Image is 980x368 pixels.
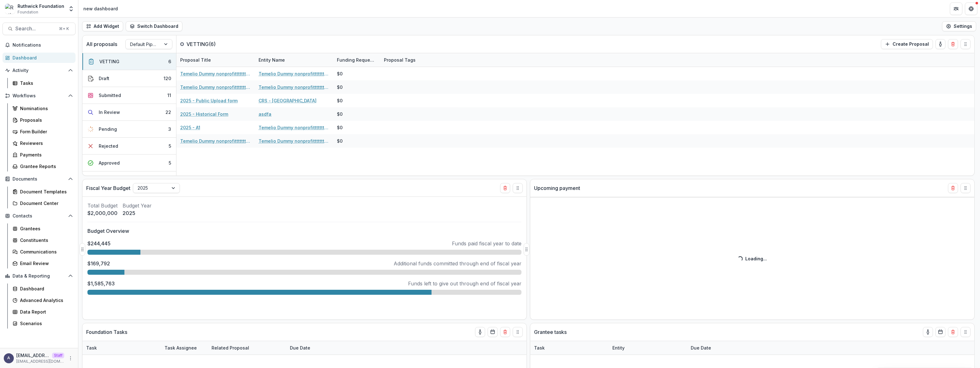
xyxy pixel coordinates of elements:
[337,84,343,90] div: $0
[20,163,71,170] div: Grantee Reports
[3,40,76,50] button: Notifications
[180,84,251,90] a: Temelio Dummy nonprofittttttttt a4 sda16s5d - 2025 - A1
[259,70,329,77] a: Temelio Dummy nonprofittttttttt a4 sda16s5d
[86,328,127,336] p: Foundation Tasks
[380,53,459,67] div: Proposal Tags
[948,327,958,337] button: Delete card
[948,183,958,193] button: Delete card
[923,327,933,337] button: toggle-assigned-to-me
[87,202,118,209] p: Total Budget
[99,109,120,115] div: In Review
[513,327,523,337] button: Drag
[961,39,971,49] button: Drag
[452,240,521,247] p: Funds paid fiscal year to date
[82,53,176,70] button: VETTING6
[3,271,76,281] button: Open Data & Reporting
[337,138,343,144] div: $0
[99,143,118,149] div: Rejected
[961,327,971,337] button: Drag
[86,184,130,192] p: Fiscal Year Budget
[20,260,71,267] div: Email Review
[3,23,76,35] button: Search...
[259,84,329,90] a: Temelio Dummy nonprofittttttttt a4 sda16s5d
[10,235,76,245] a: Constituents
[259,124,329,131] a: Temelio Dummy nonprofittttttttt a4 sda16s5d
[87,240,111,247] p: $244,445
[20,140,71,146] div: Reviewers
[10,115,76,125] a: Proposals
[534,184,580,192] p: Upcoming payment
[167,92,171,99] div: 11
[13,43,73,48] span: Notifications
[935,327,946,337] button: Calendar
[82,87,176,104] button: Submitted11
[10,198,76,208] a: Document Center
[13,54,71,61] div: Dashboard
[164,75,171,82] div: 120
[259,97,317,104] a: CRS - [GEOGRAPHIC_DATA]
[942,21,976,31] button: Settings
[18,9,38,15] span: Foundation
[99,75,109,82] div: Draft
[259,138,329,144] a: Temelio Dummy nonprofittttttttt a4 sda16s5d
[86,40,117,48] p: All proposals
[13,273,66,279] span: Data & Reporting
[500,327,510,337] button: Delete card
[16,359,64,364] p: [EMAIL_ADDRESS][DOMAIN_NAME]
[333,53,380,67] div: Funding Requested
[337,97,343,104] div: $0
[52,353,64,358] p: Staff
[82,104,176,121] button: In Review22
[176,53,255,67] div: Proposal Title
[965,3,977,15] button: Get Help
[20,117,71,123] div: Proposals
[180,124,200,131] a: 2025 - A1
[123,202,152,209] p: Budget Year
[948,39,958,49] button: Delete card
[99,58,119,65] div: VETTING
[961,183,971,193] button: Drag
[169,143,171,149] div: 5
[394,260,521,267] p: Additional funds committed through end of fiscal year
[82,21,123,31] button: Add Widget
[87,280,115,287] p: $1,585,763
[10,78,76,88] a: Tasks
[168,126,171,132] div: 3
[99,126,117,132] div: Pending
[186,40,233,48] p: VETTING ( 6 )
[13,213,66,219] span: Contacts
[180,70,251,77] a: Temelio Dummy nonprofittttttttt a4 sda16s5d - 2025 - A1
[123,209,152,217] p: 2025
[165,109,171,115] div: 22
[10,318,76,329] a: Scenarios
[10,223,76,234] a: Grantees
[83,5,118,12] div: new dashboard
[99,92,121,99] div: Submitted
[18,3,64,9] div: Ruthwick Foundation
[87,260,110,267] p: $169,792
[67,3,76,15] button: Open entity switcher
[82,70,176,87] button: Draft120
[408,280,521,287] p: Funds left to give out through end of fiscal year
[168,58,171,65] div: 6
[20,200,71,207] div: Document Center
[488,327,498,337] button: Calendar
[67,355,74,362] button: More
[380,57,419,63] div: Proposal Tags
[20,248,71,255] div: Communications
[20,297,71,304] div: Advanced Analytics
[10,247,76,257] a: Communications
[87,227,521,235] p: Budget Overview
[87,209,118,217] p: $2,000,000
[13,93,66,99] span: Workflows
[3,53,76,63] a: Dashboard
[10,187,76,197] a: Document Templates
[475,327,485,337] button: toggle-assigned-to-me
[176,57,215,63] div: Proposal Title
[82,121,176,138] button: Pending3
[20,225,71,232] div: Grantees
[180,97,238,104] a: 2025 - Public Upload form
[16,352,50,359] p: [EMAIL_ADDRESS][DOMAIN_NAME]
